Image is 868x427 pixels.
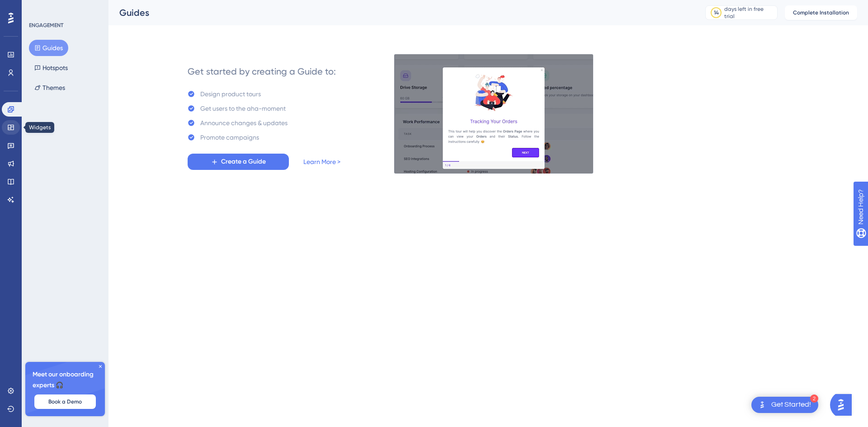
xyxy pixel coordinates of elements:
div: Design product tours [200,89,261,99]
span: Need Help? [21,2,57,13]
button: Book a Demo [34,394,96,409]
div: days left in free trial [724,5,774,20]
div: Announce changes & updates [200,117,288,128]
div: Get Started! [771,400,811,410]
div: Get started by creating a Guide to: [188,65,336,78]
div: 14 [714,9,719,16]
button: Hotspots [29,60,73,76]
div: Open Get Started! checklist, remaining modules: 2 [751,397,818,413]
span: Book a Demo [48,398,82,405]
div: 2 [810,394,818,403]
button: Complete Installation [785,5,857,20]
span: Create a Guide [221,156,266,167]
button: Themes [29,80,71,96]
button: Guides [29,40,68,56]
div: Promote campaigns [200,132,259,143]
iframe: UserGuiding AI Assistant Launcher [830,391,857,418]
img: launcher-image-alternative-text [757,399,768,410]
span: Meet our onboarding experts 🎧 [33,369,98,391]
img: 21a29cd0e06a8f1d91b8bced9f6e1c06.gif [394,54,594,174]
div: Get users to the aha-moment [200,103,286,114]
div: Guides [119,6,683,19]
button: Create a Guide [188,154,289,170]
a: Learn More > [303,156,340,167]
div: ENGAGEMENT [29,22,63,29]
span: Complete Installation [793,9,849,16]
